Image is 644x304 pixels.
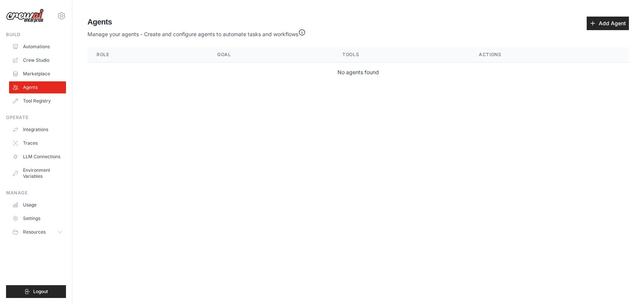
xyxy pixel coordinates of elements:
[9,212,66,225] a: Settings
[6,9,44,23] img: Logo
[9,164,66,182] a: Environment Variables
[9,199,66,211] a: Usage
[87,27,306,38] p: Manage your agents - Create and configure agents to automate tasks and workflows
[470,47,629,63] th: Actions
[587,17,629,30] a: Add Agent
[9,54,66,66] a: Crew Studio
[9,124,66,136] a: Integrations
[9,95,66,107] a: Tool Registry
[9,137,66,149] a: Traces
[9,41,66,53] a: Automations
[9,151,66,163] a: LLM Connections
[23,229,46,235] span: Resources
[6,115,66,121] div: Operate
[6,190,66,196] div: Manage
[33,289,48,295] span: Logout
[87,17,306,27] h2: Agents
[9,226,66,238] button: Resources
[87,47,208,63] th: Role
[9,68,66,80] a: Marketplace
[87,63,629,82] td: No agents found
[333,47,470,63] th: Tools
[208,47,333,63] th: Goal
[6,285,66,298] button: Logout
[6,32,66,38] div: Build
[9,81,66,93] a: Agents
